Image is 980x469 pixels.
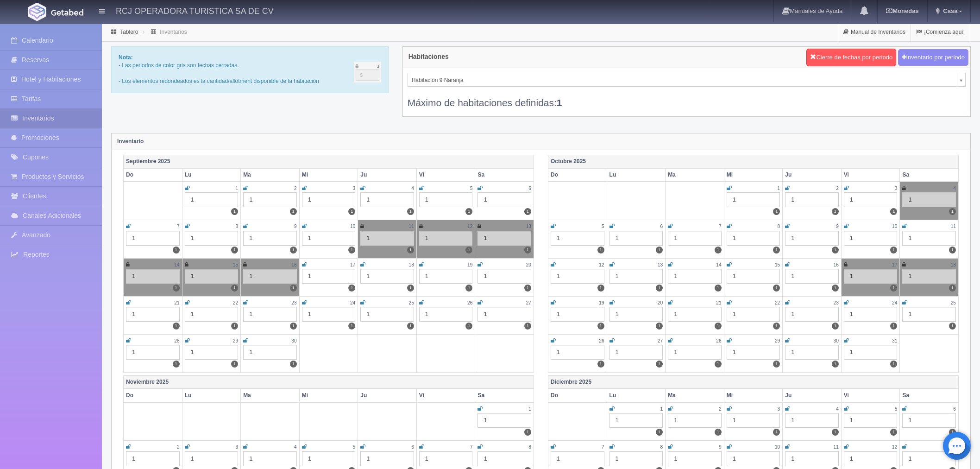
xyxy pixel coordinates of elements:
a: Tablero [120,29,138,35]
div: 1 [609,307,663,322]
small: 28 [174,338,179,343]
label: 1 [773,429,780,436]
small: 6 [953,406,956,412]
label: 1 [348,208,355,215]
div: 1 [185,231,239,246]
label: 1 [597,361,604,368]
div: 1 [477,307,531,322]
div: 1 [185,307,239,322]
label: 1 [773,323,780,330]
div: 1 [419,307,473,322]
div: 1 [126,269,180,284]
label: 1 [715,247,722,254]
label: 1 [597,247,604,254]
label: 1 [407,323,414,330]
label: 1 [656,429,663,436]
small: 31 [892,338,897,343]
small: 27 [658,338,663,343]
label: 1 [715,361,722,368]
small: 2 [294,186,297,191]
a: Habitación 9 Naranja [408,73,966,87]
small: 20 [526,262,531,267]
div: 1 [844,192,898,207]
small: 5 [353,444,356,450]
label: 1 [890,361,897,368]
label: 1 [231,247,238,254]
label: 1 [715,285,722,292]
label: 1 [407,247,414,254]
small: 13 [658,262,663,267]
div: 1 [477,192,531,207]
th: Diciembre 2025 [548,375,959,389]
small: 10 [892,224,897,229]
small: 12 [467,224,472,229]
th: Sa [900,168,959,182]
small: 11 [951,224,956,229]
label: 1 [656,361,663,368]
label: 1 [407,285,414,292]
small: 21 [174,300,179,305]
div: 1 [551,345,604,360]
div: 1 [668,345,722,360]
span: Habitación 9 Naranja [412,73,953,87]
label: 1 [348,247,355,254]
th: Ju [358,389,417,402]
b: 1 [557,97,562,108]
div: 1 [126,307,180,322]
div: 1 [668,231,722,246]
div: 1 [551,451,604,466]
div: 1 [302,192,356,207]
div: - Las periodos de color gris son fechas cerradas. - Los elementos redondeados es la cantidad/allo... [111,46,389,93]
img: cutoff.png [354,62,381,82]
label: 1 [773,361,780,368]
div: 1 [419,231,473,246]
th: Ju [783,168,842,182]
div: 1 [551,307,604,322]
small: 28 [716,338,721,343]
label: 1 [890,323,897,330]
th: Septiembre 2025 [124,155,534,168]
small: 13 [526,224,531,229]
label: 1 [290,285,297,292]
small: 23 [291,300,296,305]
label: 1 [290,247,297,254]
label: 1 [949,247,956,254]
th: Do [124,389,182,402]
th: Ma [241,389,300,402]
button: Cierre de fechas por periodo [806,49,896,66]
label: 1 [832,247,839,254]
div: 1 [126,345,180,360]
th: Do [548,389,607,402]
label: 1 [773,247,780,254]
div: 1 [609,345,663,360]
div: 1 [785,307,839,322]
th: Ma [241,168,300,182]
small: 6 [411,444,414,450]
th: Do [124,168,182,182]
label: 1 [949,323,956,330]
small: 27 [526,300,531,305]
small: 17 [350,262,355,267]
label: 1 [597,323,604,330]
th: Noviembre 2025 [124,375,534,389]
small: 30 [833,338,838,343]
small: 24 [892,300,897,305]
div: 1 [727,231,780,246]
small: 7 [719,224,722,229]
div: 1 [419,451,473,466]
a: Inventarios [160,29,187,35]
div: 1 [243,192,297,207]
small: 12 [599,262,604,267]
small: 11 [408,224,414,229]
label: 1 [465,323,472,330]
div: 1 [844,307,898,322]
div: 1 [668,451,722,466]
div: 1 [902,451,956,466]
div: 1 [785,345,839,360]
small: 8 [528,444,531,450]
div: 1 [360,451,414,466]
th: Mi [724,168,783,182]
b: Monedas [886,7,918,14]
div: 1 [302,307,356,322]
div: 1 [302,231,356,246]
